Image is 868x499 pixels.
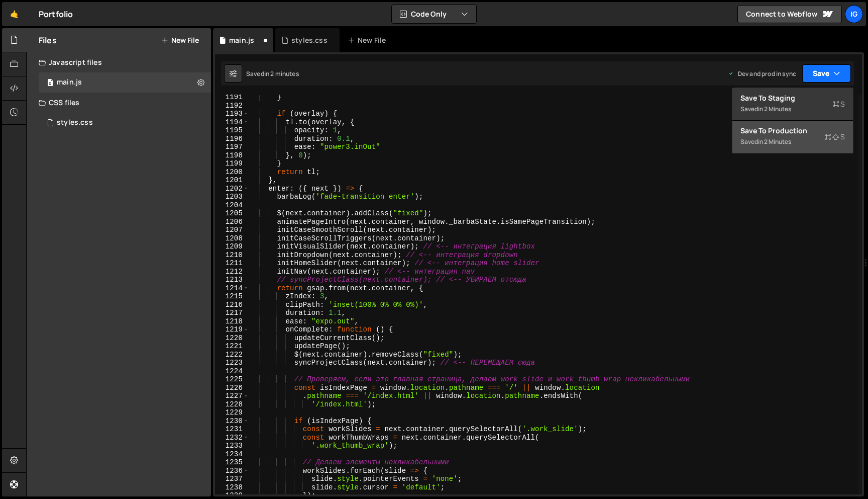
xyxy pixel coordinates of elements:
div: 1196 [215,135,249,143]
button: Code Only [392,5,476,23]
div: 1195 [215,126,249,135]
div: 1235 [215,458,249,467]
a: Ig [845,5,863,23]
div: 1219 [215,325,249,334]
div: in 2 minutes [264,69,299,78]
div: 1227 [215,392,249,400]
div: in 2 minutes [758,137,791,146]
div: 1217 [215,309,249,317]
div: Save to Production [740,126,845,136]
div: 1210 [215,251,249,260]
div: 1231 [215,425,249,434]
div: 14577/44954.js [39,72,211,93]
div: 1203 [215,193,249,201]
div: 1225 [215,375,249,384]
div: Saved [740,103,845,115]
div: 1201 [215,176,249,185]
div: Dev and prod in sync [728,69,796,78]
div: 1214 [215,284,249,293]
div: 1234 [215,450,249,459]
div: Saved [246,69,299,78]
div: 1200 [215,168,249,177]
div: Javascript files [27,52,211,72]
div: 1211 [215,259,249,268]
div: 1208 [215,234,249,243]
div: 1229 [215,408,249,417]
div: 1220 [215,334,249,343]
div: 1193 [215,110,249,118]
div: 1199 [215,159,249,168]
div: 1215 [215,292,249,301]
div: 1204 [215,201,249,210]
span: S [824,132,845,142]
div: 1218 [215,317,249,326]
div: styles.css [291,35,328,45]
div: Saved [740,136,845,148]
div: 1226 [215,384,249,392]
a: 🤙 [2,2,27,26]
div: CSS files [27,93,211,113]
div: 1207 [215,226,249,234]
button: Save to ProductionS Savedin 2 minutes [732,121,853,153]
div: main.js [57,78,82,87]
div: 1236 [215,467,249,475]
div: 1237 [215,475,249,483]
button: Save to StagingS Savedin 2 minutes [732,88,853,121]
span: 0 [47,79,53,88]
div: 1230 [215,417,249,426]
span: S [832,99,845,109]
div: 1224 [215,367,249,376]
div: 1197 [215,143,249,151]
div: 1192 [215,102,249,110]
div: 1221 [215,342,249,351]
div: New File [348,35,390,45]
div: 1202 [215,185,249,193]
button: New File [161,36,199,44]
div: 1212 [215,268,249,276]
div: 1209 [215,242,249,251]
div: main.js [229,35,254,45]
div: 1238 [215,483,249,492]
div: 1198 [215,151,249,160]
div: 1222 [215,351,249,359]
div: 1216 [215,301,249,309]
div: 1223 [215,359,249,367]
div: Portfolio [39,8,73,20]
div: 1194 [215,118,249,127]
div: 1213 [215,276,249,284]
div: styles.css [57,118,93,127]
div: 14577/44352.css [39,113,211,133]
div: 1205 [215,209,249,218]
div: 1228 [215,400,249,409]
div: 1206 [215,218,249,226]
div: Save to Staging [740,93,845,103]
div: 1232 [215,434,249,442]
a: Connect to Webflow [737,5,842,23]
h2: Files [39,35,57,46]
div: in 2 minutes [758,105,791,113]
button: Save [802,64,851,82]
div: 1233 [215,442,249,450]
div: 1191 [215,93,249,102]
